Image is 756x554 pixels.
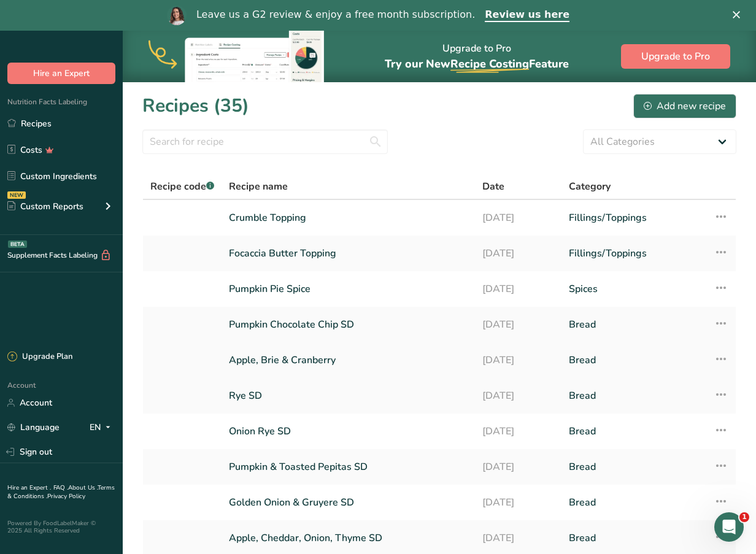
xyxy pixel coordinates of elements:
[148,31,333,82] img: costing-banner-img.503cc26.webp
[90,420,115,435] div: EN
[482,383,554,409] a: [DATE]
[482,240,554,266] a: [DATE]
[229,312,468,337] a: Pumpkin Chocolate Chip SD
[7,417,60,438] a: Language
[229,205,468,231] a: Crumble Topping
[229,276,468,302] a: Pumpkin Pie Spice
[569,276,699,302] a: Spices
[569,525,699,551] a: Bread
[633,94,736,118] button: Add new recipe
[142,92,249,120] h1: Recipes (35)
[569,179,611,194] span: Category
[8,240,27,248] div: BETA
[569,205,699,231] a: Fillings/Toppings
[450,56,529,71] span: Recipe Costing
[229,383,468,409] a: Rye SD
[569,312,699,337] a: Bread
[68,483,98,492] a: About Us .
[482,525,554,551] a: [DATE]
[569,454,699,480] a: Bread
[7,351,72,363] div: Upgrade Plan
[569,383,699,409] a: Bread
[167,6,187,25] img: Profile image for Reem
[482,418,554,444] a: [DATE]
[53,483,68,492] a: FAQ .
[385,31,569,82] div: Upgrade to Pro
[229,525,468,551] a: Apple, Cheddar, Onion, Thyme SD
[733,11,745,18] div: Close
[150,180,214,193] span: Recipe code
[482,312,554,337] a: [DATE]
[569,347,699,373] a: Bread
[7,483,51,492] a: Hire an Expert .
[621,44,730,69] button: Upgrade to Pro
[482,454,554,480] a: [DATE]
[385,56,569,71] span: Try our New Feature
[7,520,115,534] div: Powered By FoodLabelMaker © 2025 All Rights Reserved
[641,49,710,64] span: Upgrade to Pro
[569,418,699,444] a: Bread
[229,454,468,480] a: Pumpkin & Toasted Pepitas SD
[482,490,554,515] a: [DATE]
[485,9,569,22] a: Review us here
[229,347,468,373] a: Apple, Brie & Cranberry
[644,99,726,113] div: Add new recipe
[569,240,699,266] a: Fillings/Toppings
[482,276,554,302] a: [DATE]
[7,63,115,84] button: Hire an Expert
[7,191,26,199] div: NEW
[229,240,468,266] a: Focaccia Butter Topping
[714,512,744,542] iframe: Intercom live chat
[482,179,504,194] span: Date
[229,490,468,515] a: Golden Onion & Gruyere SD
[482,205,554,231] a: [DATE]
[47,492,85,501] a: Privacy Policy
[7,483,115,501] a: Terms & Conditions .
[7,200,83,213] div: Custom Reports
[229,179,288,194] span: Recipe name
[569,490,699,515] a: Bread
[229,418,468,444] a: Onion Rye SD
[482,347,554,373] a: [DATE]
[196,9,475,21] div: Leave us a G2 review & enjoy a free month subscription.
[142,129,388,154] input: Search for recipe
[739,512,749,522] span: 1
